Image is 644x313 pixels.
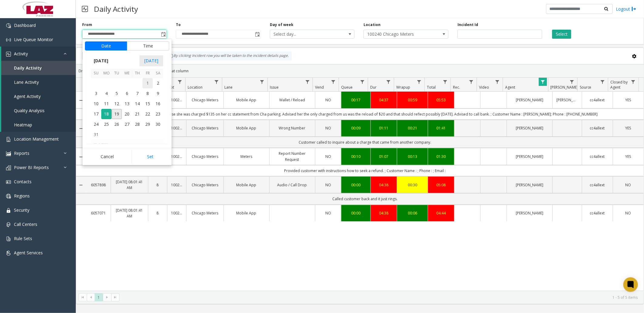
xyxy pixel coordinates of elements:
td: Saturday, August 23, 2025 [153,109,163,119]
span: Total [427,85,436,90]
a: cc4allext [586,210,609,216]
a: Mobile App [227,182,266,188]
td: Wednesday, August 6, 2025 [122,88,132,99]
span: Toggle popup [160,30,166,38]
div: 00:10 [345,154,367,159]
th: Tu [112,69,122,78]
span: Live Queue Monitor [14,37,53,42]
td: Tuesday, August 19, 2025 [112,109,122,119]
span: Activity [14,51,28,57]
span: 13 [122,99,132,109]
img: 'icon' [6,194,11,199]
span: 6 [122,88,132,99]
a: [PERSON_NAME] [511,125,549,131]
span: [DATE] [139,55,163,66]
span: Agent [505,85,515,90]
td: Friday, August 1, 2025 [143,78,153,88]
span: [DATE] [91,56,111,65]
a: 04:37 [374,97,393,103]
img: 'icon' [6,23,11,28]
a: 01:41 [432,125,451,131]
span: 5 [112,88,122,99]
span: 18 [101,109,112,119]
div: 00:59 [401,97,424,103]
a: Chicago Meters [190,154,220,159]
span: Security [14,207,29,213]
a: NO [319,154,338,159]
td: Saturday, August 9, 2025 [153,88,163,99]
a: [DATE] 08:01:41 AM [115,207,144,219]
td: Saturday, August 16, 2025 [153,99,163,109]
span: Lane Activity [14,79,39,85]
th: Mo [101,69,112,78]
a: Parker Filter Menu [568,78,576,86]
label: Incident Id [458,22,478,28]
a: Dur Filter Menu [384,78,393,86]
span: 24 [91,119,101,129]
a: 04:38 [374,210,393,216]
span: Call Centers [14,221,37,227]
span: 8 [143,88,153,99]
span: 100240 Chicago Meters [364,30,431,38]
a: 01:30 [432,154,451,159]
span: Source [580,85,592,90]
a: Meters [227,154,266,159]
span: NO [325,126,331,131]
span: Wrapup [396,85,410,90]
td: Sunday, August 24, 2025 [91,119,101,129]
td: Tuesday, August 12, 2025 [112,99,122,109]
td: Sunday, August 17, 2025 [91,109,101,119]
a: NO [617,182,640,188]
a: 100240 [171,182,183,188]
a: 00:13 [401,154,424,159]
a: NO [319,210,338,216]
a: [PERSON_NAME] [511,97,549,103]
button: Set [131,150,169,163]
a: Issue Filter Menu [303,78,311,86]
td: Sunday, August 3, 2025 [91,88,101,99]
img: 'icon' [6,151,11,156]
a: Wrong Number [273,125,311,131]
a: cc4allext [586,154,609,159]
a: Agent Activity [1,89,76,103]
a: Queue Filter Menu [358,78,367,86]
span: Agent Services [14,250,43,256]
a: 01:11 [374,125,393,131]
a: 00:30 [401,182,424,188]
label: Location [364,22,381,28]
a: Lane Activity [1,75,76,89]
span: 22 [143,109,153,119]
span: 10 [91,99,101,109]
a: Rec. Filter Menu [467,78,475,86]
label: To [176,22,181,28]
a: Collapse Details [76,155,86,159]
div: 00:21 [401,125,424,131]
span: Daily Activity [14,65,42,71]
div: 00:06 [401,210,424,216]
div: Data table [76,78,644,290]
a: YES [617,154,640,159]
td: Monday, August 4, 2025 [101,88,112,99]
div: 05:53 [432,97,451,103]
span: Location [188,85,203,90]
td: Monday, August 25, 2025 [101,119,112,129]
img: 'icon' [6,251,11,256]
a: 100240 [171,125,183,131]
a: Total Filter Menu [441,78,449,86]
span: 19 [112,109,122,119]
img: 'icon' [6,208,11,213]
button: Cancel [85,150,129,163]
a: [PERSON_NAME] [511,154,549,159]
span: NO [325,210,331,216]
a: 05:08 [432,182,451,188]
span: YES [626,97,631,103]
a: NO [319,97,338,103]
span: Reports [14,150,29,156]
td: Sunday, August 31, 2025 [91,129,101,140]
span: 20 [122,109,132,119]
span: 16 [153,99,163,109]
